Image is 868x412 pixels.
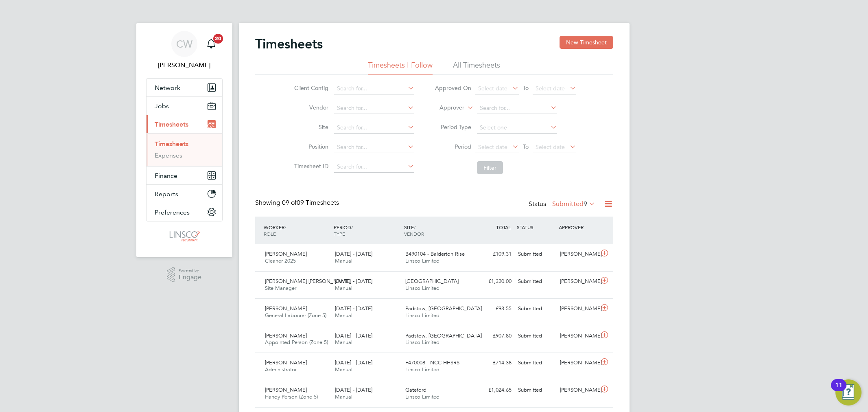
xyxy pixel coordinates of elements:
[428,104,464,112] label: Approver
[405,278,459,285] span: [GEOGRAPHIC_DATA]
[835,379,861,405] button: Open Resource Center, 11 new notifications
[496,224,511,230] span: TOTAL
[351,224,353,230] span: /
[472,329,515,343] div: £907.80
[477,122,557,134] input: Select one
[515,248,557,261] div: Submitted
[477,103,557,114] input: Search for...
[265,257,296,264] span: Cleaner 2025
[472,248,515,261] div: £109.31
[405,359,459,366] span: F470008 - NCC HHSRS
[335,393,352,400] span: Manual
[472,356,515,370] div: £714.38
[334,230,345,237] span: TYPE
[557,220,599,234] div: APPROVER
[515,356,557,370] div: Submitted
[335,312,352,319] span: Manual
[255,36,323,52] h2: Timesheets
[529,199,597,210] div: Status
[478,143,507,151] span: Select date
[167,230,201,243] img: linsco-logo-retina.png
[265,278,350,285] span: [PERSON_NAME] [PERSON_NAME]
[155,140,188,148] a: Timesheets
[282,199,339,207] span: 09 Timesheets
[515,275,557,288] div: Submitted
[155,102,169,110] span: Jobs
[155,151,182,159] a: Expenses
[167,267,201,283] a: Powered byEngage
[292,84,328,92] label: Client Config
[146,185,222,203] button: Reports
[557,384,599,397] div: [PERSON_NAME]
[477,161,503,174] button: Filter
[334,122,414,134] input: Search for...
[284,224,286,230] span: /
[155,121,188,128] span: Timesheets
[552,200,595,208] label: Submitted
[405,250,465,257] span: B490104 - Balderton Rise
[520,83,531,93] span: To
[155,208,190,216] span: Preferences
[334,142,414,153] input: Search for...
[146,115,222,133] button: Timesheets
[203,31,219,57] a: 20
[146,167,222,184] button: Finance
[179,267,201,274] span: Powered by
[292,123,328,131] label: Site
[405,366,439,373] span: Linsco Limited
[560,36,613,49] button: New Timesheet
[155,190,178,198] span: Reports
[265,250,307,257] span: [PERSON_NAME]
[265,312,326,319] span: General Labourer (Zone 5)
[146,97,222,115] button: Jobs
[292,143,328,150] label: Position
[179,274,201,281] span: Engage
[335,359,372,366] span: [DATE] - [DATE]
[557,302,599,316] div: [PERSON_NAME]
[334,103,414,114] input: Search for...
[557,275,599,288] div: [PERSON_NAME]
[334,83,414,94] input: Search for...
[155,172,177,180] span: Finance
[146,133,222,166] div: Timesheets
[335,305,372,312] span: [DATE] - [DATE]
[292,162,328,170] label: Timesheet ID
[335,257,352,264] span: Manual
[584,200,587,208] span: 9
[265,332,307,339] span: [PERSON_NAME]
[255,199,341,207] div: Showing
[282,199,297,207] span: 09 of
[265,339,328,346] span: Appointed Person (Zone 5)
[136,23,232,257] nav: Main navigation
[402,220,472,241] div: SITE
[262,220,332,241] div: WORKER
[472,275,515,288] div: £1,320.00
[435,123,471,131] label: Period Type
[557,329,599,343] div: [PERSON_NAME]
[213,34,223,44] span: 20
[405,386,426,393] span: Gateford
[146,79,222,96] button: Network
[405,257,439,264] span: Linsco Limited
[265,393,318,400] span: Handy Person (Zone 5)
[515,329,557,343] div: Submitted
[536,143,565,151] span: Select date
[557,356,599,370] div: [PERSON_NAME]
[265,366,297,373] span: Administrator
[453,60,500,75] li: All Timesheets
[335,366,352,373] span: Manual
[405,312,439,319] span: Linsco Limited
[515,220,557,234] div: STATUS
[405,305,482,312] span: Padstow, [GEOGRAPHIC_DATA]
[332,220,402,241] div: PERIOD
[335,386,372,393] span: [DATE] - [DATE]
[292,104,328,111] label: Vendor
[265,305,307,312] span: [PERSON_NAME]
[265,359,307,366] span: [PERSON_NAME]
[404,230,424,237] span: VENDOR
[405,332,482,339] span: Padstow, [GEOGRAPHIC_DATA]
[264,230,276,237] span: ROLE
[146,203,222,221] button: Preferences
[265,285,296,291] span: Site Manager
[557,248,599,261] div: [PERSON_NAME]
